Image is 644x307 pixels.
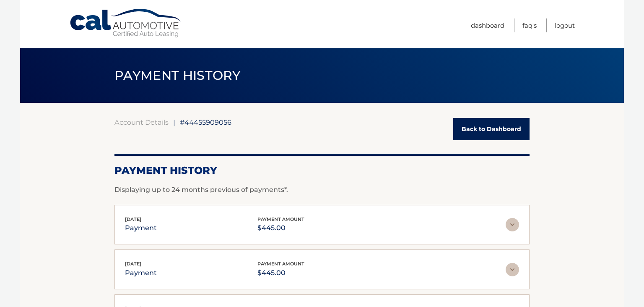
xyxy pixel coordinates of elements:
[69,8,182,38] a: Cal Automotive
[522,18,537,32] a: FAQ's
[506,218,519,231] img: accordion-rest.svg
[555,18,575,32] a: Logout
[114,185,530,195] p: Displaying up to 24 months previous of payments*.
[173,118,175,126] span: |
[125,261,141,267] span: [DATE]
[180,118,231,126] span: #44455909056
[125,216,141,222] span: [DATE]
[257,216,304,222] span: payment amount
[453,118,530,140] a: Back to Dashboard
[257,267,304,279] p: $445.00
[125,267,157,279] p: payment
[114,68,241,83] span: PAYMENT HISTORY
[114,164,530,177] h2: Payment History
[257,222,304,234] p: $445.00
[114,118,169,126] a: Account Details
[125,222,157,234] p: payment
[257,261,304,267] span: payment amount
[506,263,519,276] img: accordion-rest.svg
[471,18,504,32] a: Dashboard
